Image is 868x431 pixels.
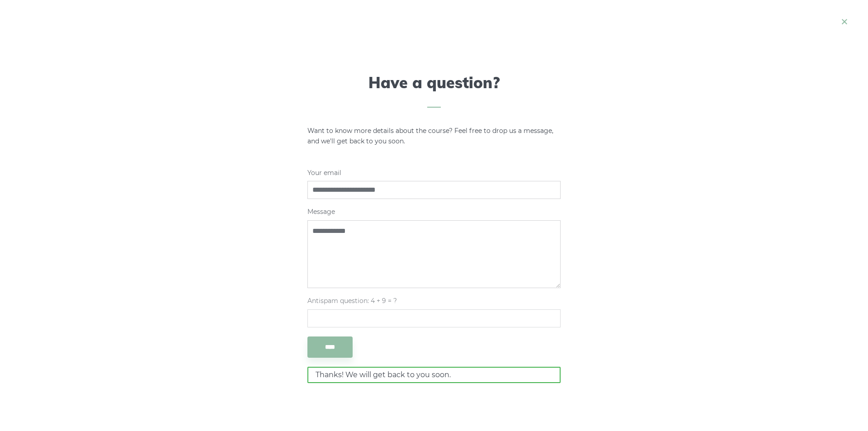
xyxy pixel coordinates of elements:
[307,126,561,147] p: Want to know more details about the course? Feel free to drop us a message, and we'll get back to...
[307,297,397,305] span: Antispam question: 4 + 9 = ?
[307,74,561,108] h5: Have a question?
[307,367,561,383] div: Thanks! We will get back to you soon.
[307,169,561,384] form: Contact form
[307,220,561,288] textarea: Message
[307,309,561,327] input: Antispam question: 4 + 9 = ?
[307,169,561,199] label: Your email
[307,208,561,288] label: Message
[307,181,561,199] input: Your email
